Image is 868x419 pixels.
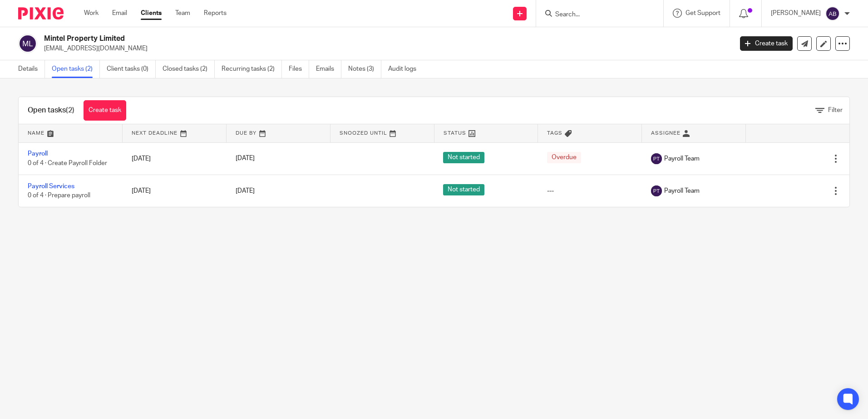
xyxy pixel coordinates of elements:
[236,156,255,162] span: [DATE]
[163,60,215,78] a: Closed tasks (2)
[444,131,466,136] span: Status
[84,100,126,121] a: Create task
[348,60,381,78] a: Notes (3)
[52,60,100,78] a: Open tasks (2)
[340,131,387,136] span: Snoozed Until
[828,107,843,113] span: Filter
[547,131,562,136] span: Tags
[443,152,484,163] span: Not started
[443,184,484,195] span: Not started
[123,175,227,207] td: [DATE]
[112,9,127,18] a: Email
[236,188,255,194] span: [DATE]
[651,153,662,164] img: svg%3E
[289,60,309,78] a: Files
[547,152,581,163] span: Overdue
[825,6,840,21] img: svg%3E
[44,44,726,53] p: [EMAIL_ADDRESS][DOMAIN_NAME]
[28,151,48,157] a: Payroll
[28,183,74,190] a: Payroll Services
[28,192,90,199] span: 0 of 4 · Prepare payroll
[740,36,793,51] a: Create task
[18,34,37,53] img: svg%3E
[686,10,720,16] span: Get Support
[664,154,700,163] span: Payroll Team
[18,7,64,19] img: Pixie
[84,9,99,18] a: Work
[547,186,633,195] div: ---
[204,9,227,18] a: Reports
[222,60,282,78] a: Recurring tasks (2)
[388,60,423,78] a: Audit logs
[664,186,700,195] span: Payroll Team
[771,9,821,18] p: [PERSON_NAME]
[44,34,590,44] h2: Mintel Property Limited
[28,106,74,115] h1: Open tasks
[28,160,107,166] span: 0 of 4 · Create Payroll Folder
[316,60,341,78] a: Emails
[107,60,156,78] a: Client tasks (0)
[141,9,162,18] a: Clients
[651,185,662,196] img: svg%3E
[175,9,190,18] a: Team
[18,60,45,78] a: Details
[554,11,636,19] input: Search
[66,107,74,114] span: (2)
[123,142,227,175] td: [DATE]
